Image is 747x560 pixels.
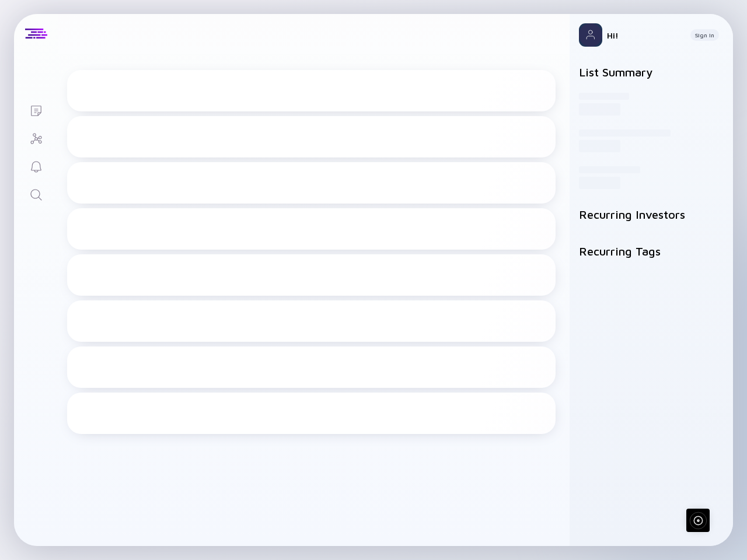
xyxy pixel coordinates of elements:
[579,23,602,47] img: Profile Picture
[579,244,724,258] h2: Recurring Tags
[14,180,58,208] a: Search
[14,96,58,124] a: Lists
[607,30,681,40] div: Hi!
[579,208,724,221] h2: Recurring Investors
[579,65,724,79] h2: List Summary
[14,152,58,180] a: Reminders
[690,29,719,41] button: Sign In
[14,124,58,152] a: Investor Map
